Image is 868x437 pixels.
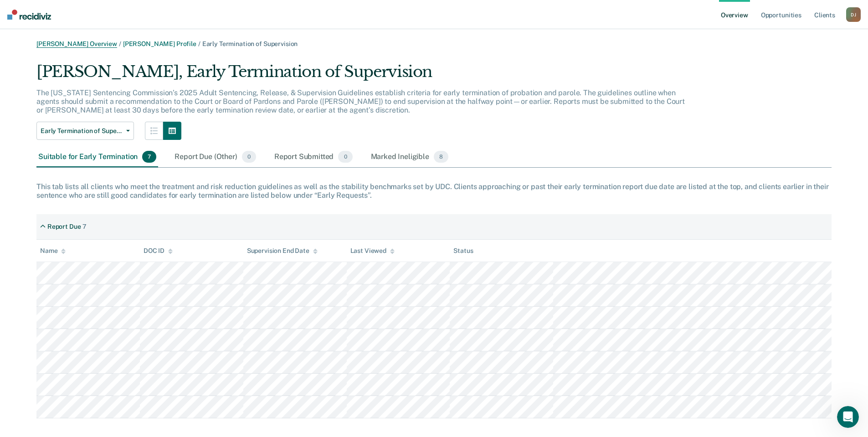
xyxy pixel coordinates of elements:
div: Last Viewed [350,247,395,255]
span: / [117,40,123,47]
a: [PERSON_NAME] Overview [36,40,117,48]
div: Report Due7 [36,219,90,234]
div: [PERSON_NAME], Early Termination of Supervision [36,62,688,88]
div: Status [453,247,473,255]
div: Report Due [47,223,81,231]
div: Marked Ineligible8 [369,147,451,167]
span: 8 [434,151,448,163]
span: Early Termination of Supervision [202,40,298,47]
a: [PERSON_NAME] Profile [123,40,196,47]
div: Supervision End Date [247,247,318,255]
div: Report Submitted0 [272,147,354,167]
iframe: Intercom live chat [837,406,859,428]
button: Early Termination of Supervision [36,122,134,140]
span: / [196,40,202,47]
p: The [US_STATE] Sentencing Commission’s 2025 Adult Sentencing, Release, & Supervision Guidelines e... [36,88,685,114]
span: 0 [242,151,256,163]
div: This tab lists all clients who meet the treatment and risk reduction guidelines as well as the st... [36,182,832,200]
span: Early Termination of Supervision [41,127,123,135]
img: Recidiviz [7,10,51,20]
span: 0 [338,151,352,163]
button: DJ [846,7,861,22]
div: Name [40,247,66,255]
div: Suitable for Early Termination7 [36,147,158,167]
div: 7 [82,223,87,231]
span: 7 [142,151,156,163]
div: DOC ID [144,247,173,255]
div: Report Due (Other)0 [173,147,257,167]
div: D J [846,7,861,22]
